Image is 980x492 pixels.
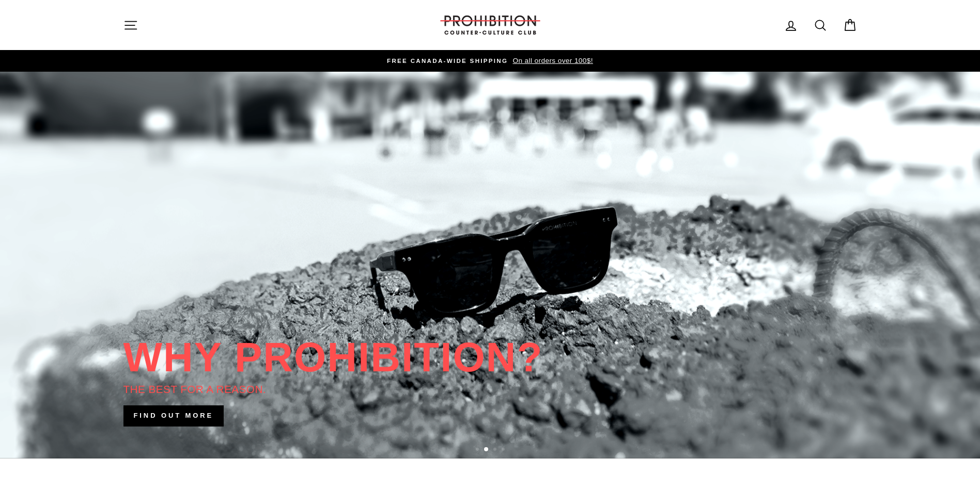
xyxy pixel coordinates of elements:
[510,57,593,64] span: On all orders over 100$!
[476,448,481,453] button: 1
[126,55,854,67] a: FREE CANADA-WIDE SHIPPING On all orders over 100$!
[439,15,542,35] img: PROHIBITION COUNTER-CULTURE CLUB
[493,448,499,453] button: 3
[387,58,508,64] span: FREE CANADA-WIDE SHIPPING
[502,448,507,453] button: 4
[484,447,489,452] button: 2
